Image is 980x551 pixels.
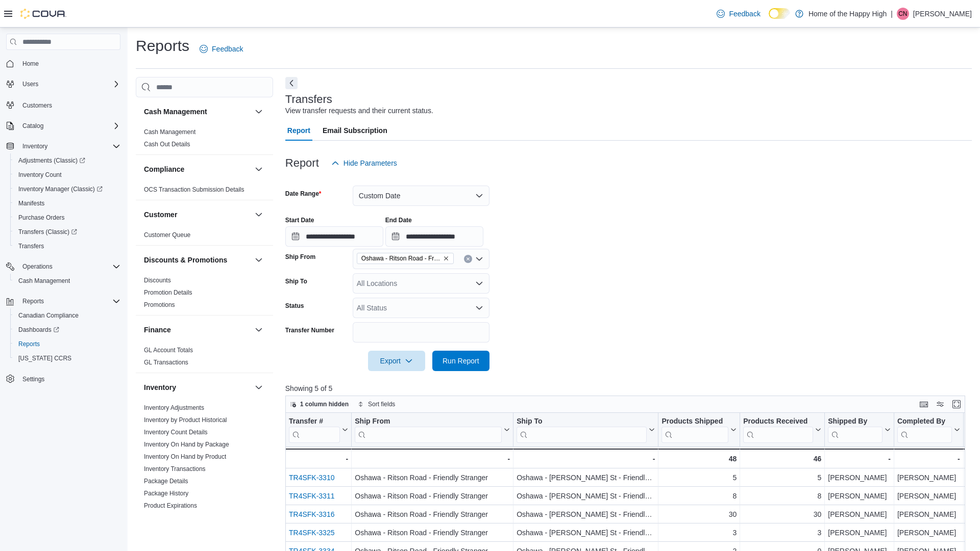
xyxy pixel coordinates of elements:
span: Feedback [212,44,243,54]
a: Cash Management [14,275,74,287]
p: Showing 5 of 5 [285,383,972,393]
span: Catalog [18,120,120,132]
span: Users [18,78,120,90]
div: 3 [743,527,821,539]
button: Customers [2,97,125,112]
a: Dashboards [10,323,125,337]
span: CN [898,8,907,20]
span: Canadian Compliance [18,311,79,320]
button: Ship From [355,417,510,443]
span: Customer Queue [144,231,190,239]
a: Inventory Manager (Classic) [10,182,125,196]
span: Cash Management [18,277,70,285]
button: Canadian Compliance [10,308,125,323]
span: Inventory [18,140,120,152]
span: Package Details [144,477,188,485]
div: Oshawa - [PERSON_NAME] St - Friendly Stranger [517,490,655,502]
button: Users [18,78,42,90]
div: Shipped By [828,417,883,427]
button: Custom Date [353,186,489,206]
a: Inventory Manager (Classic) [14,183,107,195]
span: Oshawa - Ritson Road - Friendly Stranger [361,253,441,264]
button: Finance [253,324,265,336]
a: Transfers (Classic) [14,226,81,238]
a: Promotions [144,301,175,308]
h3: Cash Management [144,107,207,117]
label: Status [285,302,304,310]
p: [PERSON_NAME] [913,8,972,20]
button: Customer [253,208,265,221]
div: [PERSON_NAME] [828,471,891,484]
a: Manifests [14,197,48,209]
div: Completed By [897,417,952,443]
a: Cash Management [144,128,195,136]
input: Press the down key to open a popover containing a calendar. [285,226,383,247]
a: Cash Out Details [144,141,190,148]
a: Purchase Orders [14,212,69,224]
div: Ship To [517,417,647,443]
a: Inventory Count Details [144,429,208,436]
label: End Date [385,216,412,224]
button: [US_STATE] CCRS [10,351,125,365]
div: Transfer Url [289,417,340,443]
button: Cash Management [10,274,125,288]
a: Inventory Transactions [144,465,206,473]
nav: Complex example [6,52,120,413]
div: Ship From [355,417,502,443]
a: Dashboards [14,324,63,336]
span: Inventory Transactions [144,465,206,473]
span: Manifests [14,197,120,209]
span: Hide Parameters [344,158,397,168]
div: Compliance [136,183,273,200]
a: [US_STATE] CCRS [14,352,76,364]
button: Settings [2,372,125,386]
span: Transfers [18,242,44,250]
div: - [828,453,891,465]
span: Customers [18,98,120,111]
div: Ship To [517,417,647,427]
span: Inventory [22,142,47,150]
button: Inventory [2,139,125,153]
button: Shipped By [828,417,891,443]
div: - [288,453,348,465]
span: Inventory Adjustments [144,404,204,412]
span: Inventory Count Details [144,428,208,436]
div: Transfer # [289,417,340,427]
button: Run Report [432,351,489,371]
div: 8 [661,490,737,502]
button: Reports [10,337,125,351]
div: 3 [661,527,737,539]
a: Transfers [14,240,48,252]
button: Operations [2,259,125,274]
button: Open list of options [475,279,483,287]
label: Transfer Number [285,326,334,334]
span: [US_STATE] CCRS [18,354,71,362]
div: 48 [661,453,737,465]
label: Ship To [285,277,307,285]
a: Promotion Details [144,289,192,296]
label: Date Range [285,190,322,198]
span: Canadian Compliance [14,309,120,322]
span: Reports [14,338,120,350]
span: 1 column hidden [300,400,349,408]
span: Discounts [144,276,171,284]
button: Reports [2,294,125,308]
a: Customers [18,99,56,112]
a: Inventory Adjustments [144,404,204,411]
a: Settings [18,373,48,385]
div: [PERSON_NAME] [828,490,891,502]
h3: Finance [144,325,171,335]
div: [PERSON_NAME] [828,527,891,539]
span: Feedback [729,9,760,19]
button: Cash Management [144,107,251,117]
a: Customer Queue [144,231,190,239]
button: Open list of options [475,304,483,312]
a: Product Expirations [144,502,197,509]
button: Inventory [18,140,52,152]
button: Remove Oshawa - Ritson Road - Friendly Stranger from selection in this group [443,255,449,261]
button: Operations [18,260,57,273]
div: Oshawa - [PERSON_NAME] St - Friendly Stranger [517,471,655,484]
img: Cova [20,9,66,19]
